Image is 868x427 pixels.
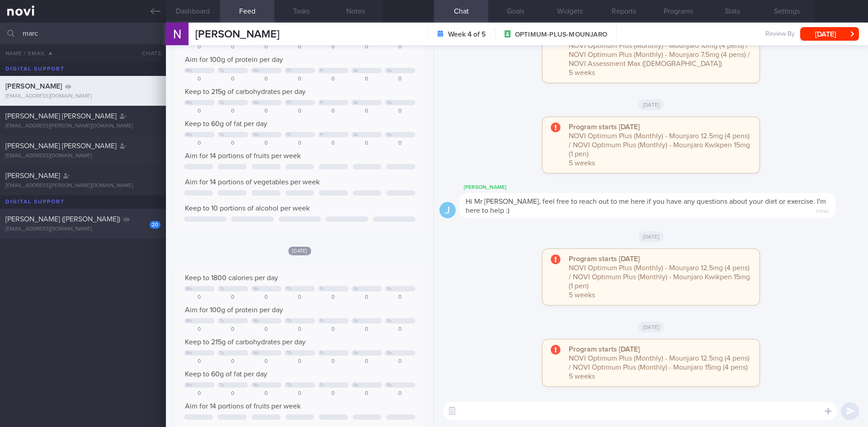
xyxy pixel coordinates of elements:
span: [DATE] [638,99,664,110]
div: Su [387,100,392,105]
strong: Week 4 of 5 [448,30,486,39]
div: Tu [220,286,224,291]
strong: Program starts [DATE] [569,346,640,353]
div: Fr [320,383,324,388]
div: 0 [251,390,282,397]
div: 0 [385,44,415,51]
div: 0 [184,108,215,115]
span: Keep to 60g of fat per day [185,120,267,127]
div: Su [387,68,392,73]
div: Fr [320,68,324,73]
span: Keep to 215g of carbohydrates per day [185,88,306,95]
div: Th [287,68,292,73]
div: 0 [284,358,315,365]
div: Su [387,286,392,291]
div: 0 [318,326,349,333]
div: Sa [354,319,359,324]
span: [DATE] [638,231,664,242]
div: 0 [318,44,349,51]
div: 0 [385,294,415,301]
span: 5 weeks [569,373,595,380]
div: Th [287,351,292,356]
div: 0 [385,390,415,397]
div: 0 [184,76,215,83]
span: Aim for 14 portions of fruits per week [185,403,301,410]
span: 11:19am [816,206,829,215]
div: 0 [318,294,349,301]
div: Mo [186,100,193,105]
span: OPTIMUM-PLUS-MOUNJARO [515,30,607,39]
div: Th [287,383,292,388]
div: 0 [351,326,382,333]
div: 0 [385,108,415,115]
div: Fr [320,132,324,137]
span: [PERSON_NAME] [PERSON_NAME] [5,142,117,150]
span: [PERSON_NAME] ([PERSON_NAME]) [5,216,120,223]
span: Aim for 14 portions of vegetables per week [185,178,320,186]
div: 0 [251,358,282,365]
div: Su [387,351,392,356]
span: 5 weeks [569,160,595,167]
div: 0 [251,140,282,147]
button: Chats [130,44,166,62]
div: 0 [284,44,315,51]
div: [EMAIL_ADDRESS][PERSON_NAME][DOMAIN_NAME] [5,183,160,189]
div: 0 [318,358,349,365]
div: Th [287,132,292,137]
span: NOVI Optimum Plus (Monthly) - Mounjaro 12.5mg (4 pens) / NOVI Optimum Plus (Monthly) - Mounjaro K... [569,264,750,290]
div: Sa [354,68,359,73]
div: We [253,100,259,105]
div: We [253,351,259,356]
div: We [253,319,259,324]
span: [DATE] [288,247,311,255]
div: Su [387,132,392,137]
div: Mo [186,286,193,291]
div: We [253,68,259,73]
span: NOVI Optimum Plus (Monthly) - Mounjaro 12.5mg (4 pens) / NOVI Optimum Plus (Monthly) - Mounjaro K... [569,132,750,158]
div: 0 [251,294,282,301]
div: Tu [220,319,224,324]
div: J [439,202,456,219]
span: [PERSON_NAME] [5,172,60,179]
span: Aim for 100g of protein per day [185,56,283,63]
div: 0 [184,44,215,51]
div: 0 [318,76,349,83]
div: 0 [217,294,248,301]
div: [PERSON_NAME] [459,182,863,193]
div: Fr [320,319,324,324]
span: [PERSON_NAME] [195,29,279,40]
div: Tu [220,132,224,137]
div: 0 [217,76,248,83]
span: Hi Mr [PERSON_NAME], feel free to reach out to me here if you have any questions about your diet ... [466,198,826,214]
div: 0 [251,44,282,51]
span: Aim for 14 portions of fruits per week [185,152,301,160]
div: 0 [184,326,215,333]
span: NOVI Optimum Plus (Monthly) - Mounjaro 10mg (4 pens) / NOVI Optimum Plus (Monthly) - Mounjaro 7.5... [569,42,750,67]
div: [EMAIL_ADDRESS][DOMAIN_NAME] [5,153,160,160]
div: Mo [186,383,193,388]
div: Th [287,100,292,105]
div: 20 [150,221,160,229]
div: 0 [284,140,315,147]
div: Mo [186,132,193,137]
div: 0 [284,76,315,83]
div: 0 [284,390,315,397]
span: [DATE] [638,322,664,333]
div: Tu [220,100,224,105]
div: 0 [184,294,215,301]
button: [DATE] [800,27,859,41]
span: [PERSON_NAME] [PERSON_NAME] [5,113,117,120]
div: Th [287,286,292,291]
strong: Program starts [DATE] [569,123,640,131]
div: 0 [385,76,415,83]
div: 0 [351,44,382,51]
div: Th [287,319,292,324]
div: 0 [284,294,315,301]
div: We [253,383,259,388]
div: Su [387,319,392,324]
div: Sa [354,132,359,137]
div: Su [387,383,392,388]
div: We [253,132,259,137]
div: We [253,286,259,291]
span: 5 weeks [569,291,595,299]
